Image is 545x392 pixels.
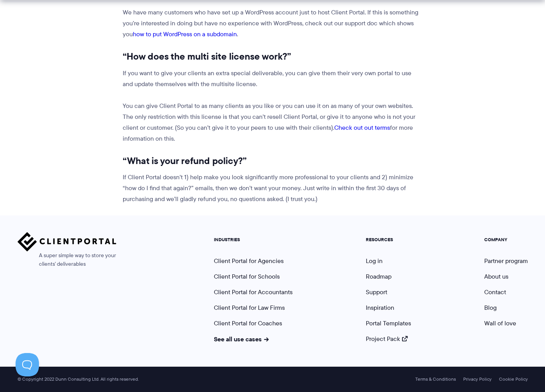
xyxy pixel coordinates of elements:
p: You can give Client Portal to as many clients as you like or you can use it on as many of your ow... [123,101,422,144]
a: Check out out terms [334,123,390,132]
a: About us [484,272,508,281]
span: © Copyright 2022 Dunn Consulting Ltd. All rights reserved. [14,376,143,382]
a: Inspiration [366,303,394,312]
a: See all use cases [214,334,269,344]
iframe: Toggle Customer Support [16,353,39,376]
h5: COMPANY [484,237,528,242]
a: Roadmap [366,272,392,281]
a: Partner program [484,256,528,265]
a: Client Portal for Law Firms [214,303,285,312]
a: Cookie Policy [499,376,528,382]
a: Client Portal for Agencies [214,256,284,265]
h3: “How does the multi site license work?” [123,51,422,62]
a: Contact [484,288,506,297]
h5: RESOURCES [366,237,411,242]
span: A super simple way to store your clients' deliverables [18,251,116,268]
h3: “What is your refund policy?” [123,155,422,167]
a: Client Portal for Schools [214,272,280,281]
p: We have many customers who have set up a WordPress account just to host Client Portal. If this is... [123,7,422,40]
a: how to put WordPress on a subdomain [133,30,237,39]
a: Log in [366,256,383,265]
a: Client Portal for Coaches [214,319,282,328]
p: If you want to give your clients an extra special deliverable, you can give them their very own p... [123,68,422,90]
a: Privacy Policy [463,376,492,382]
a: Wall of love [484,319,516,328]
a: Terms & Conditions [415,376,456,382]
a: Portal Templates [366,319,411,328]
p: If Client Portal doesn’t 1) help make you look significantly more professional to your clients an... [123,172,422,205]
a: Project Pack [366,334,408,343]
a: Blog [484,303,497,312]
h5: INDUSTRIES [214,237,293,242]
a: Support [366,288,387,297]
a: Client Portal for Accountants [214,288,293,297]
